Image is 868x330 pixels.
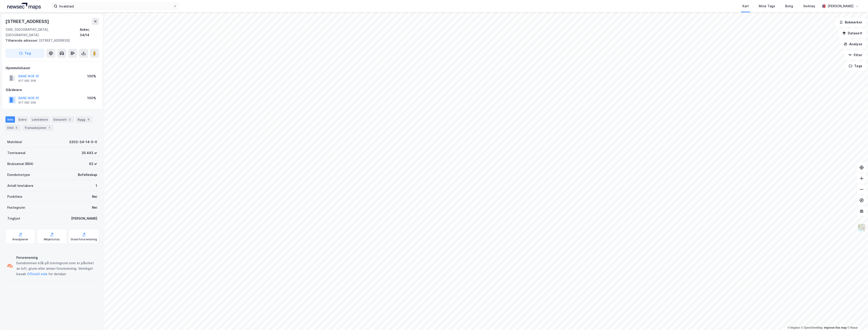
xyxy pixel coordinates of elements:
[57,3,173,10] input: Søk på adresse, matrikkel, gårdeiere, leietakere eller personer
[16,255,97,260] div: Forurensning
[828,3,853,9] div: [PERSON_NAME]
[22,124,54,131] div: Transaksjoner
[82,150,97,156] div: 35 443 ㎡
[7,183,33,188] div: Antall leietakere
[7,194,22,199] div: Punktleie
[87,95,96,101] div: 100%
[840,40,866,49] button: Analyse
[76,116,93,123] div: Bygg
[6,65,99,71] div: Hjemmelshaver
[838,29,866,38] button: Datasett
[5,116,15,123] div: Info
[78,172,97,178] div: Bofelleskap
[18,101,36,104] div: 917 082 308
[5,49,45,58] button: Tag
[96,183,97,188] div: 1
[7,139,22,145] div: Matrikkel
[92,194,97,199] div: Nei
[803,3,815,9] div: Verktøy
[12,238,28,241] div: Arealplaner
[5,38,95,43] div: [STREET_ADDRESS]
[5,27,80,38] div: 1395, [GEOGRAPHIC_DATA], [GEOGRAPHIC_DATA]
[836,18,866,27] button: Bokmerker
[52,116,74,123] div: Datasett
[89,161,97,167] div: 62 ㎡
[87,74,96,79] div: 100%
[759,3,775,9] div: Mine Tags
[69,139,97,145] div: 3203-34-14-0-0
[14,125,19,130] div: 2
[71,216,97,221] div: [PERSON_NAME]
[7,216,20,221] div: Tinglyst
[5,18,50,25] div: [STREET_ADDRESS]
[47,125,52,130] div: 1
[844,51,866,60] button: Filter
[80,27,99,38] div: Asker, 34/14
[68,117,72,122] div: 2
[742,3,749,9] div: Kart
[17,116,28,123] div: Eiere
[6,87,99,93] div: Gårdeiere
[845,308,868,330] div: Kontrollprogram for chat
[71,238,97,241] div: Grunnforurensning
[5,38,39,42] span: Tilhørende adresser:
[785,3,793,9] div: Bolig
[30,116,50,123] div: Leietakere
[7,172,30,178] div: Eiendomstype
[857,223,866,232] img: Z
[788,326,800,329] a: Mapbox
[16,260,97,277] div: Eiendommen står på tomtegrunn som er påvirket av luft, grunn eller annen forurensning. Vennligst ...
[7,3,41,10] img: logo.a4113a55bc3d86da70a041830d287a7e.svg
[824,326,847,329] a: Improve this map
[7,161,33,167] div: Bruksareal (BRA)
[7,205,25,210] div: Festegrunn
[86,117,91,122] div: 6
[18,79,36,83] div: 917 082 308
[801,326,823,329] a: OpenStreetMap
[44,238,60,241] div: Miljøstatus
[7,150,25,156] div: Tomteareal
[845,61,866,71] button: Tags
[92,205,97,210] div: Nei
[845,308,868,330] iframe: Chat Widget
[5,124,21,131] div: ESG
